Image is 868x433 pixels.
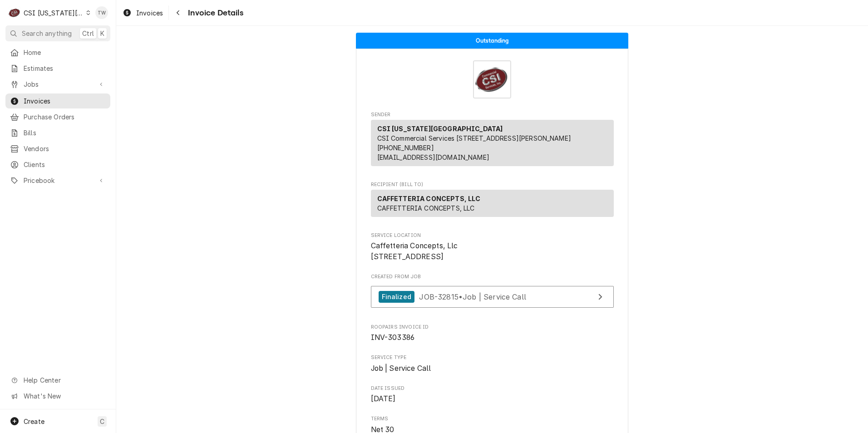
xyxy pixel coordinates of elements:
[371,394,396,403] span: [DATE]
[371,324,614,331] span: Roopairs Invoice ID
[5,373,110,388] a: Go to Help Center
[8,6,21,19] div: CSI Kansas City's Avatar
[379,291,414,303] div: Finalized
[377,195,481,202] strong: CAFFETTERIA CONCEPTS, LLC
[371,286,614,308] a: View Job
[100,417,104,426] span: C
[371,111,614,170] div: Invoice Sender
[5,389,110,403] a: Go to What's New
[82,29,94,38] span: Ctrl
[371,415,614,423] span: Terms
[5,109,110,124] a: Purchase Orders
[5,125,110,140] a: Bills
[24,375,105,385] span: Help Center
[473,60,511,98] img: Logo
[371,332,614,343] span: Roopairs Invoice ID
[24,8,84,18] div: CSI [US_STATE][GEOGRAPHIC_DATA]
[371,385,614,404] div: Date Issued
[22,29,72,38] span: Search anything
[119,5,167,20] a: Invoices
[100,29,104,38] span: K
[136,8,163,18] span: Invoices
[95,6,108,19] div: TW
[5,61,110,76] a: Estimates
[24,96,106,106] span: Invoices
[371,273,614,312] div: Created From Job
[371,120,614,170] div: Sender
[24,160,106,169] span: Clients
[24,64,106,73] span: Estimates
[95,6,108,19] div: Tori Warrick's Avatar
[371,241,458,261] span: Caffetteria Concepts, Llc [STREET_ADDRESS]
[371,394,614,404] span: Date Issued
[5,25,110,41] button: Search anythingCtrlK
[371,181,614,188] span: Recipient (Bill To)
[377,153,489,161] a: [EMAIL_ADDRESS][DOMAIN_NAME]
[185,7,243,19] span: Invoice Details
[377,125,503,133] strong: CSI [US_STATE][GEOGRAPHIC_DATA]
[371,232,614,262] div: Service Location
[171,5,185,20] button: Navigate back
[371,363,614,374] span: Service Type
[5,45,110,60] a: Home
[371,273,614,280] span: Created From Job
[371,354,614,361] span: Service Type
[371,385,614,392] span: Date Issued
[371,111,614,118] span: Sender
[24,144,106,153] span: Vendors
[371,190,614,221] div: Recipient (Bill To)
[371,333,415,342] span: INV-303386
[5,173,110,188] a: Go to Pricebook
[24,48,106,57] span: Home
[24,79,92,89] span: Jobs
[419,292,526,301] span: JOB-32815 • Job | Service Call
[377,144,434,152] a: [PHONE_NUMBER]
[371,354,614,374] div: Service Type
[377,204,475,212] span: CAFFETTERIA CONCEPTS, LLC
[5,93,110,108] a: Invoices
[24,128,106,138] span: Bills
[371,241,614,262] span: Service Location
[371,120,614,166] div: Sender
[377,134,571,142] span: CSI Commercial Services [STREET_ADDRESS][PERSON_NAME]
[24,176,92,185] span: Pricebook
[24,391,105,401] span: What's New
[5,141,110,156] a: Vendors
[371,364,431,373] span: Job | Service Call
[356,33,628,49] div: Status
[371,181,614,221] div: Invoice Recipient
[371,190,614,217] div: Recipient (Bill To)
[5,157,110,172] a: Clients
[8,6,21,19] div: C
[24,418,44,425] span: Create
[476,38,509,44] span: Outstanding
[24,112,106,122] span: Purchase Orders
[5,77,110,92] a: Go to Jobs
[371,232,614,239] span: Service Location
[371,324,614,343] div: Roopairs Invoice ID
